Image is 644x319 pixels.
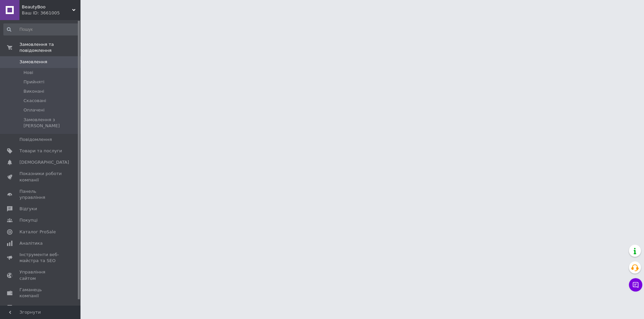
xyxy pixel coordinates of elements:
[23,117,78,129] span: Замовлення з [PERSON_NAME]
[23,98,46,104] span: Скасовані
[19,304,37,310] span: Маркет
[19,137,52,143] span: Повідомлення
[629,278,642,292] button: Чат з покупцем
[3,23,79,35] input: Пошук
[19,287,62,299] span: Гаманець компанії
[19,171,62,183] span: Показники роботи компанії
[23,107,45,113] span: Оплачені
[19,148,62,154] span: Товари та послуги
[19,42,80,54] span: Замовлення та повідомлення
[22,10,80,16] div: Ваш ID: 3661005
[23,70,33,76] span: Нові
[19,159,69,165] span: [DEMOGRAPHIC_DATA]
[22,4,72,10] span: BeautyBoo
[19,188,62,201] span: Панель управління
[19,206,37,212] span: Відгуки
[23,88,44,94] span: Виконані
[19,59,47,65] span: Замовлення
[19,217,38,223] span: Покупці
[19,252,62,264] span: Інструменти веб-майстра та SEO
[19,229,56,235] span: Каталог ProSale
[19,269,62,281] span: Управління сайтом
[19,240,43,246] span: Аналітика
[23,79,44,85] span: Прийняті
